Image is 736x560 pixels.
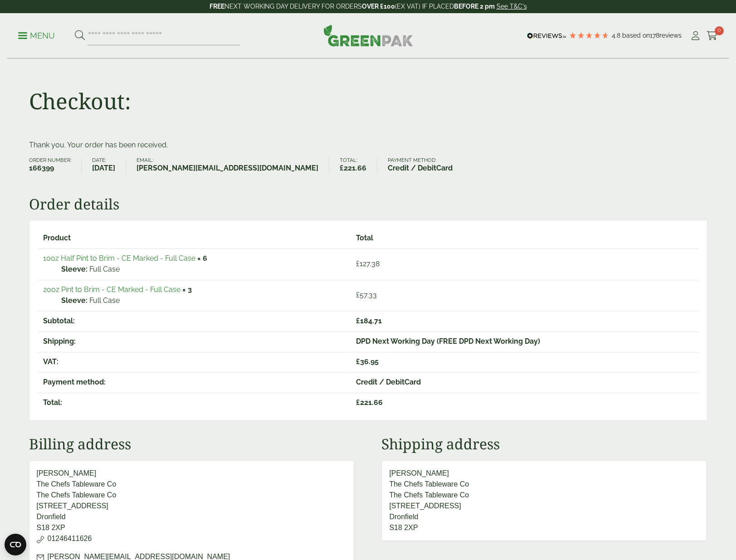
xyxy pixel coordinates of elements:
[43,254,195,263] a: 10oz Half Pint to Brim - CE Marked - Full Case
[340,158,377,174] li: Total:
[18,30,55,41] p: Menu
[210,3,224,10] strong: FREE
[340,164,366,172] bdi: 221.66
[323,24,413,46] img: GreenPak Supplies
[5,534,26,555] button: Open CMP widget
[356,291,360,299] span: £
[381,460,707,541] address: [PERSON_NAME] The Chefs Tableware Co The Chefs Tableware Co [STREET_ADDRESS] Dronfield S18 2XP
[136,158,329,174] li: Email:
[381,435,707,453] h2: Shipping address
[715,26,724,35] span: 0
[29,88,131,114] h1: Checkout:
[356,398,383,407] span: 221.66
[37,533,346,544] p: 01246411626
[351,372,698,392] td: Credit / DebitCard
[497,3,527,10] a: See T&C's
[29,435,355,453] h2: Billing address
[197,254,207,263] strong: × 6
[454,3,495,10] strong: BEFORE 2 pm
[182,285,192,294] strong: × 3
[356,398,360,407] span: £
[61,295,88,306] strong: Sleeve:
[38,393,350,412] th: Total:
[38,331,350,351] th: Shipping:
[92,158,126,174] li: Date:
[43,285,180,294] a: 20oz Pint to Brim - CE Marked - Full Case
[356,291,377,299] bdi: 57.33
[38,229,350,248] th: Product
[527,33,566,39] img: REVIEWS.io
[61,264,345,275] p: Full Case
[29,158,82,174] li: Order number:
[356,317,360,325] span: £
[136,163,318,174] strong: [PERSON_NAME][EMAIL_ADDRESS][DOMAIN_NAME]
[356,259,380,268] bdi: 127.38
[707,29,718,43] a: 0
[388,158,463,174] li: Payment method:
[29,195,707,213] h2: Order details
[61,264,88,275] strong: Sleeve:
[622,32,650,39] span: Based on
[340,164,344,172] span: £
[29,163,71,174] strong: 166399
[690,31,701,40] i: My Account
[356,357,360,366] span: £
[29,140,707,151] p: Thank you. Your order has been received.
[61,295,345,306] p: Full Case
[38,352,350,371] th: VAT:
[38,311,350,331] th: Subtotal:
[362,3,395,10] strong: OVER £100
[356,317,382,325] span: 184.71
[612,32,622,39] span: 4.8
[356,259,360,268] span: £
[351,331,698,351] td: DPD Next Working Day (FREE DPD Next Working Day)
[92,163,115,174] strong: [DATE]
[18,30,55,39] a: Menu
[707,31,718,40] i: Cart
[388,163,453,174] strong: Credit / DebitCard
[356,357,379,366] span: 36.95
[650,32,659,39] span: 178
[351,229,698,248] th: Total
[659,32,682,39] span: reviews
[38,372,350,392] th: Payment method:
[569,31,609,39] div: 4.78 Stars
